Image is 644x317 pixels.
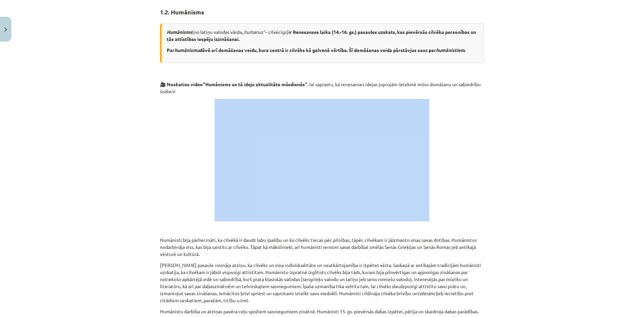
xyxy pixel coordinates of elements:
[167,29,192,35] i: Humānisms
[465,47,466,53] b: .
[203,81,307,87] strong: "Humānisms un tā ideju aktualitāte mūsdienās"
[200,47,436,53] b: dēvē arī domāšanas veidu, kura centrā ir cilvēks kā galvenā vērtība. Šī domāšanas veida pārstāvju...
[160,262,484,304] p: [PERSON_NAME] pasaule rosināja atziņu, ka cilvēks un viņa individualitāte un neatkārtojamība ir i...
[174,47,200,53] i: humānismu
[436,47,465,53] i: humānistiem
[160,81,484,95] p: , lai saprastu, kā renesanses idejas joprojām ietekmē mūsu domāšanu un sabiedrību šodien!
[160,81,307,87] strong: 🎥 Noskaties video
[160,8,204,16] b: 1.2. Humānisms
[418,290,437,296] i: toleranci
[167,29,476,42] b: ir Renesanses laika (14.-16. gs.) pasaules uzskats, kas pievērsās cilvēka personības un tās attīs...
[160,236,484,258] p: Humānisti bija pārliecināti, ka cilvēkā ir daudz labu īpašību un ka cilvēks tiecas pēc pilnības, ...
[167,47,174,53] b: Par
[4,28,7,32] img: icon-close-lesson-0947bae3869378f0d4975bcd49f059093ad1ed9edebbc8119c70593378902aed.svg
[167,29,479,43] p: (no latīņu valodas vārda – cilvēcīgs)
[242,29,265,35] i: „humanus”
